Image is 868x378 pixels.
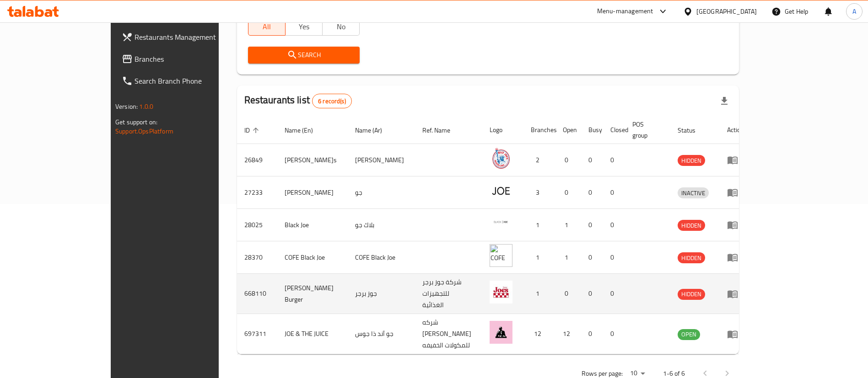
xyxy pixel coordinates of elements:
[490,281,512,303] img: Joe's Burger
[678,187,709,198] div: INACTIVE
[678,220,705,231] div: HIDDEN
[678,220,705,231] span: HIDDEN
[237,314,277,354] td: 697311
[727,219,744,230] div: Menu
[678,125,707,136] span: Status
[277,176,348,209] td: [PERSON_NAME]
[135,53,248,64] span: Branches
[277,144,348,176] td: [PERSON_NAME]s
[490,321,512,344] img: JOE & THE JUICE
[322,17,360,36] button: No
[603,176,625,209] td: 0
[115,125,173,137] a: Support.OpsPlatform
[114,26,256,48] a: Restaurants Management
[603,144,625,176] td: 0
[603,274,625,314] td: 0
[678,252,705,263] div: HIDDEN
[696,6,757,16] div: [GEOGRAPHIC_DATA]
[422,125,462,136] span: Ref. Name
[285,17,323,36] button: Yes
[852,6,856,16] span: A
[135,75,248,86] span: Search Branch Phone
[348,314,415,354] td: جو آند ذا جوس
[581,176,603,209] td: 0
[248,47,360,64] button: Search
[312,94,352,108] div: Total records count
[348,209,415,241] td: بلاك جو
[348,176,415,209] td: جو
[244,93,352,108] h2: Restaurants list
[581,116,603,144] th: Busy
[523,314,555,354] td: 12
[581,314,603,354] td: 0
[555,144,581,176] td: 0
[523,241,555,274] td: 1
[237,176,277,209] td: 27233
[348,274,415,314] td: جوز برجر
[597,6,653,17] div: Menu-management
[678,329,700,340] div: OPEN
[115,101,138,112] span: Version:
[727,252,744,263] div: Menu
[490,212,512,234] img: Black Joe
[523,176,555,209] td: 3
[678,289,705,299] span: HIDDEN
[727,187,744,198] div: Menu
[139,101,153,112] span: 1.0.0
[115,116,157,128] span: Get support on:
[523,274,555,314] td: 1
[523,116,555,144] th: Branches
[285,125,325,136] span: Name (En)
[555,116,581,144] th: Open
[603,209,625,241] td: 0
[555,314,581,354] td: 12
[114,48,256,70] a: Branches
[415,314,482,354] td: شركه [PERSON_NAME] للمكولات الخفيفه
[313,97,351,106] span: 6 record(s)
[581,241,603,274] td: 0
[237,274,277,314] td: 668110
[355,125,394,136] span: Name (Ar)
[555,274,581,314] td: 0
[727,154,744,165] div: Menu
[237,116,751,354] table: enhanced table
[277,209,348,241] td: Black Joe
[237,144,277,176] td: 26849
[555,209,581,241] td: 1
[277,241,348,274] td: COFE Black Joe
[348,144,415,176] td: [PERSON_NAME]
[678,155,705,166] span: HIDDEN
[581,144,603,176] td: 0
[135,32,248,43] span: Restaurants Management
[713,90,735,112] div: Export file
[277,274,348,314] td: [PERSON_NAME] Burger
[523,209,555,241] td: 1
[248,17,286,36] button: All
[720,116,751,144] th: Action
[555,241,581,274] td: 1
[289,20,319,33] span: Yes
[678,253,705,263] span: HIDDEN
[490,179,512,202] img: Joe
[237,209,277,241] td: 28025
[255,49,352,61] span: Search
[415,274,482,314] td: شركة جوز برجر للتجهيزات الغذائية
[114,70,256,92] a: Search Branch Phone
[581,209,603,241] td: 0
[727,329,744,340] div: Menu
[348,241,415,274] td: COFE Black Joe
[523,144,555,176] td: 2
[581,274,603,314] td: 0
[237,241,277,274] td: 28370
[603,314,625,354] td: 0
[727,288,744,299] div: Menu
[326,20,356,33] span: No
[678,188,709,198] span: INACTIVE
[482,116,523,144] th: Logo
[555,176,581,209] td: 0
[490,244,512,267] img: COFE Black Joe
[678,329,700,340] span: OPEN
[603,116,625,144] th: Closed
[490,147,512,170] img: Billy Joe's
